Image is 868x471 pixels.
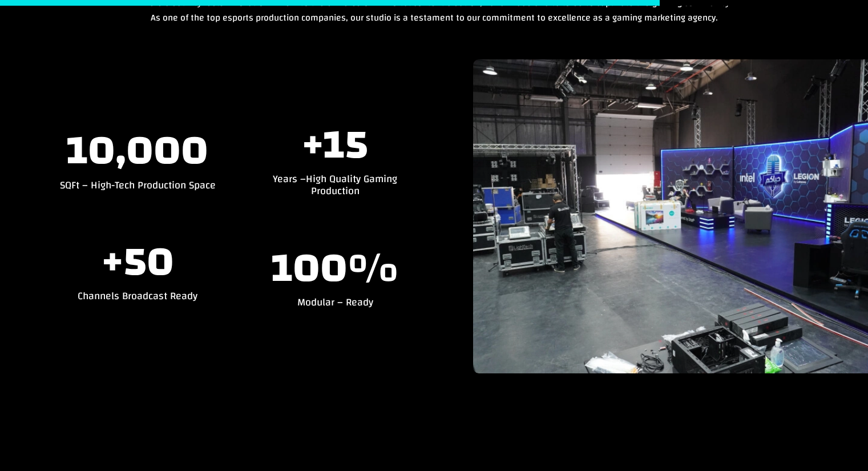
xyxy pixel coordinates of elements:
span: + [302,107,324,183]
span: Years – [273,170,306,188]
span: 15 [324,107,368,183]
span: 10,000 [67,113,208,188]
p: Modular – Ready [257,297,414,309]
span: 50 [123,224,174,300]
span: % [348,231,399,306]
p: High Quality Gaming Production [257,174,414,197]
p: SQFt – High-Tech Production Space [60,180,216,192]
p: Channels Broadcast Ready [60,291,216,303]
span: 100 [272,231,348,306]
iframe: Chat Widget [811,416,868,471]
span: + [102,224,123,300]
